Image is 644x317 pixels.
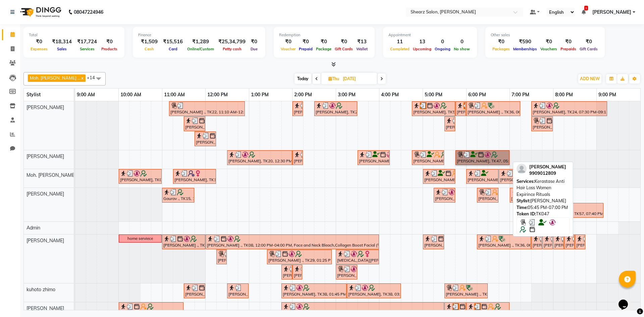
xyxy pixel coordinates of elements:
div: ₹0 [100,38,119,46]
span: Voucher [279,47,297,51]
div: [PERSON_NAME], TK50, 07:45 PM-08:00 PM, Forehead threading [543,235,552,248]
div: ₹0 [491,38,512,46]
a: 5:00 PM [423,90,444,100]
div: ₹25,34,799 [216,38,248,46]
button: ADD NEW [578,74,601,84]
div: [PERSON_NAME] Sir, TK18, 06:45 PM-07:30 PM, Sr. men hair cut [499,170,530,183]
div: [PERSON_NAME] Ma'am, TK13, 11:30 AM-12:00 PM, Eyebrow threading (₹60),Upperlip threading (₹60) [184,117,205,130]
div: [PERSON_NAME] ., TK08, 01:45 PM-02:00 PM, Eyebrow threading [282,266,291,278]
span: kuhoto zhimo [26,286,55,293]
span: Vouchers [539,47,559,51]
div: [PERSON_NAME] ., TK55, 08:30 PM-08:45 PM, Upperlip threading [576,235,585,248]
div: ₹0 [248,38,260,46]
div: ₹1,509 [138,38,160,46]
a: 3:00 PM [336,90,357,100]
a: 9:00 AM [75,90,97,100]
span: Petty cash [221,47,243,51]
div: 0 [452,38,472,46]
span: 1 [584,6,588,10]
div: [PERSON_NAME], TK23, 04:45 PM-05:30 PM, Kerastase HairWash & Blow Dry - Below Shoulder [413,151,443,164]
span: [PERSON_NAME] [26,153,64,159]
span: Time: [517,205,528,210]
span: [PERSON_NAME] [592,9,631,16]
div: [PERSON_NAME], TK05, 03:00 PM-03:30 PM, Eyebrow threading,Chin threading [336,266,357,278]
a: 12:00 PM [206,90,229,100]
span: Cash [143,47,156,51]
div: ₹0 [559,38,578,46]
span: Due [249,47,259,51]
div: [PERSON_NAME], TK37, 05:00 PM-05:30 PM, Underarms international wax [424,235,443,248]
div: [PERSON_NAME], TK50, 07:30 PM-07:45 PM, Eyebrow threading [532,235,541,248]
span: +14 [87,75,100,80]
span: Moh. [PERSON_NAME] ... [30,75,80,81]
div: [PERSON_NAME], TK09, 10:00 AM-11:00 AM, Sr. women hair cut [119,170,161,183]
div: [PERSON_NAME], TK07, 11:45 AM-12:15 PM, Eyebrow threading,Forehead threading [195,133,215,145]
div: [PERSON_NAME], TK38, 01:45 PM-03:15 PM, Spa Pedicure [282,284,346,297]
div: [PERSON_NAME], TK52, 08:00 PM-08:15 PM, Peel off underarms wax [554,235,563,248]
div: 0 [433,38,452,46]
div: [PERSON_NAME], TK20, 02:00 PM-02:15 PM, Additional DF Hair Wash - [DEMOGRAPHIC_DATA] [293,151,302,164]
span: Kerastase Anti Hair Loss Women Expirince Rituals [517,178,565,197]
span: [PERSON_NAME] [26,305,64,311]
div: ₹0 [279,38,297,46]
div: [PERSON_NAME] ., TK08, 02:00 PM-02:05 PM, Cirepil Roll On Wax,Chin threading,Upperlip threading,E... [293,266,302,278]
div: [MEDICAL_DATA][PERSON_NAME], TK28, 03:00 PM-04:00 PM, Eyebrow stripless,Upperlip threading [336,251,378,263]
span: Upcoming [411,47,433,51]
img: logo [17,3,63,21]
div: ₹0 [333,38,355,46]
div: [PERSON_NAME], TK24, 07:30 PM-09:15 PM, Full leg international wax,Kanpeki Clean up,Eyebrow threa... [532,102,606,115]
div: [PERSON_NAME] Ma'am, TK13, 10:00 AM-11:30 AM, Touch-up 2 inch - Majirel [119,303,183,316]
span: [PERSON_NAME] [529,164,566,169]
span: Services: [517,178,535,184]
div: ₹0 [539,38,559,46]
div: ₹0 [314,38,333,46]
div: TK047 [517,211,570,217]
div: [PERSON_NAME], TK40, 05:15 PM-05:45 PM, Loreal Hair Wash - Upto waist [434,189,454,202]
div: [PERSON_NAME], TK38, 03:15 PM-04:30 PM, Spa Manicure [347,284,400,297]
a: 11:00 AM [162,90,186,100]
div: [PERSON_NAME] .., TK17, 06:00 PM-06:45 PM, Sr. men hair cut [467,170,498,183]
div: ₹15,516 [160,38,185,46]
div: [PERSON_NAME] ., TK36, 06:15 PM-07:30 PM, Full hand international wax (₹450),Underarms internatio... [478,235,530,248]
div: Finance [138,32,260,38]
span: Gift Cards [578,47,599,51]
div: ₹0 [578,38,599,46]
div: ₹13 [355,38,369,46]
div: 9909012809 [529,170,566,177]
span: Products [100,47,119,51]
div: 05:45 PM-07:00 PM [517,204,570,211]
span: Moh. [PERSON_NAME] ... [26,172,80,178]
div: ₹0 [29,38,49,46]
div: Total [29,32,119,38]
span: Sales [55,47,68,51]
iframe: chat widget [616,290,637,310]
span: [PERSON_NAME] [26,237,64,244]
a: 2:00 PM [292,90,314,100]
span: Stylist: [517,198,530,203]
a: 6:00 PM [467,90,488,100]
span: Gift Cards [333,47,355,51]
div: ₹1,289 [185,38,216,46]
input: 2025-08-07 [341,74,374,84]
a: 1:00 PM [249,90,270,100]
div: [PERSON_NAME], TK56, 04:45 PM-05:45 PM, Cirepil Roll On Wax [413,102,454,115]
span: Prepaid [297,47,314,51]
div: 13 [411,38,433,46]
div: [PERSON_NAME] ., TK22, 11:10 AM-12:55 PM, Korean Glass Facial [170,102,244,115]
div: Other sales [491,32,599,38]
div: [PERSON_NAME] ., TK29, 01:25 PM-02:55 PM, Collagen Boost Facial [268,251,331,263]
a: x [80,75,84,81]
div: 11 [388,38,411,46]
div: [PERSON_NAME], TK41, 07:00 PM-08:00 PM, Sr. women hair cut [511,189,552,202]
a: 1 [582,9,586,15]
span: [PERSON_NAME] [26,191,64,197]
div: Redemption [279,32,369,38]
div: [PERSON_NAME], TK47, 07:30 PM-08:00 PM, Eyebrow threading,Full face threading [532,117,552,130]
div: [PERSON_NAME] ., TK55, 08:15 PM-08:30 PM, Eyebrow threading [565,235,574,248]
div: [PERSON_NAME], TK35, 03:30 PM-04:15 PM, Women blowdry upto waist [358,151,389,164]
span: Prepaids [559,47,578,51]
div: [PERSON_NAME], TK51, 06:00 PM-07:00 PM, Ironing below shoulder [467,303,509,316]
div: [PERSON_NAME] ., TK36, 06:00 PM-07:15 PM, Peel off underarms wax,Full hand international wax (₹45... [467,102,520,115]
span: Online/Custom [185,47,216,51]
div: [PERSON_NAME], TK25, 02:00 PM-02:15 PM, Eyebrow threading [293,102,302,115]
